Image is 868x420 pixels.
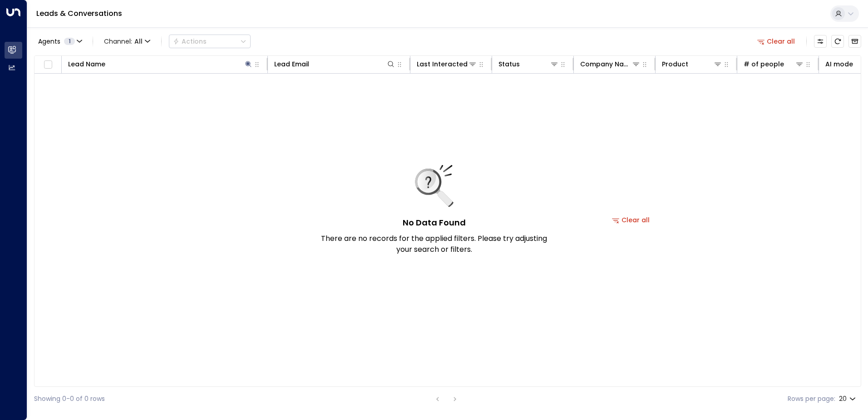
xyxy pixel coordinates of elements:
[662,59,688,70] div: Product
[744,59,784,70] div: # of people
[34,35,85,48] button: Agents1
[831,35,844,48] span: Refresh
[36,8,122,19] a: Leads & Conversations
[42,59,54,70] span: Toggle select all
[38,38,60,45] span: Agents
[68,59,105,70] div: Lead Name
[321,233,547,255] p: There are no records for the applied filters. Please try adjusting your search or filters.
[498,59,559,70] div: Status
[274,59,309,70] div: Lead Email
[744,59,804,70] div: # of people
[608,214,654,226] button: Clear all
[580,59,641,70] div: Company Name
[580,59,631,70] div: Company Name
[100,35,154,48] span: Channel:
[848,35,861,48] button: Archived Leads
[825,59,853,70] div: AI mode
[68,59,253,70] div: Lead Name
[169,35,251,48] div: Button group with a nested menu
[34,394,105,404] div: Showing 0-0 of 0 rows
[839,392,858,405] div: 20
[169,35,251,48] button: Actions
[100,35,154,48] button: Channel:All
[788,394,835,404] label: Rows per page:
[754,35,799,48] button: Clear all
[662,59,722,70] div: Product
[134,38,143,45] span: All
[274,59,395,70] div: Lead Email
[417,59,468,70] div: Last Interacted
[64,38,75,45] span: 1
[417,59,477,70] div: Last Interacted
[173,37,207,45] div: Actions
[403,216,466,229] h5: No Data Found
[432,393,461,405] nav: pagination navigation
[498,59,520,70] div: Status
[814,35,827,48] button: Customize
